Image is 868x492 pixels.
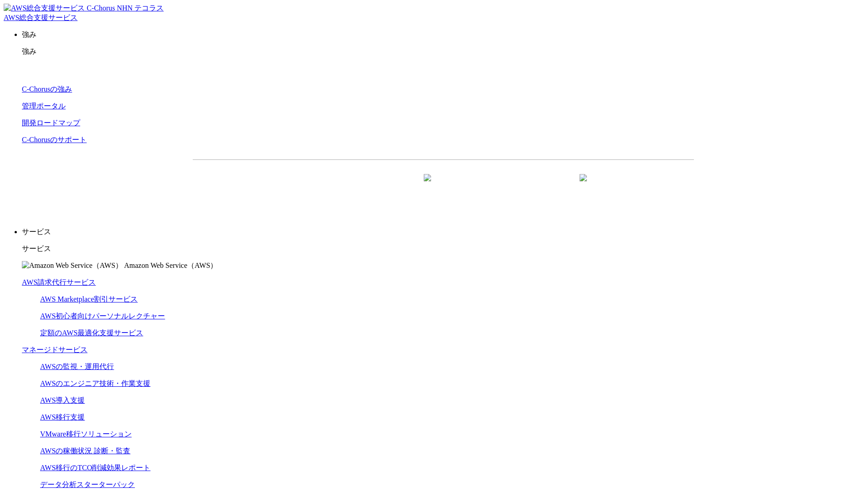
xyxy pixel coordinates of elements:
a: 定額のAWS最適化支援サービス [40,329,143,337]
img: Amazon Web Service（AWS） [22,261,123,271]
a: AWSの監視・運用代行 [40,363,114,370]
a: C-Chorusの強み [22,85,72,93]
a: AWS導入支援 [40,396,85,404]
a: マネージドサービス [22,346,87,354]
p: 強み [22,47,864,56]
a: AWS初心者向けパーソナルレクチャー [40,312,165,320]
a: C-Chorusのサポート [22,136,87,143]
img: 矢印 [424,174,431,198]
a: AWS移行のTCO削減効果レポート [40,464,150,471]
a: 開発ロードマップ [22,119,80,127]
a: まずは相談する [448,174,595,197]
a: データ分析スターターパック [40,481,135,488]
img: 矢印 [580,174,587,198]
span: Amazon Web Service（AWS） [124,261,217,269]
a: VMware移行ソリューション [40,430,132,438]
a: AWSのエンジニア技術・作業支援 [40,379,150,387]
p: サービス [22,244,864,254]
a: AWSの稼働状況 診断・監査 [40,447,130,455]
a: 管理ポータル [22,102,66,110]
p: 強み [22,30,864,40]
img: AWS総合支援サービス C-Chorus [4,4,115,13]
a: AWS請求代行サービス [22,278,96,286]
a: AWS総合支援サービス C-Chorus NHN テコラスAWS総合支援サービス [4,4,164,21]
p: サービス [22,227,864,237]
a: 資料を請求する [292,174,439,197]
a: AWS移行支援 [40,413,85,421]
a: AWS Marketplace割引サービス [40,295,138,303]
